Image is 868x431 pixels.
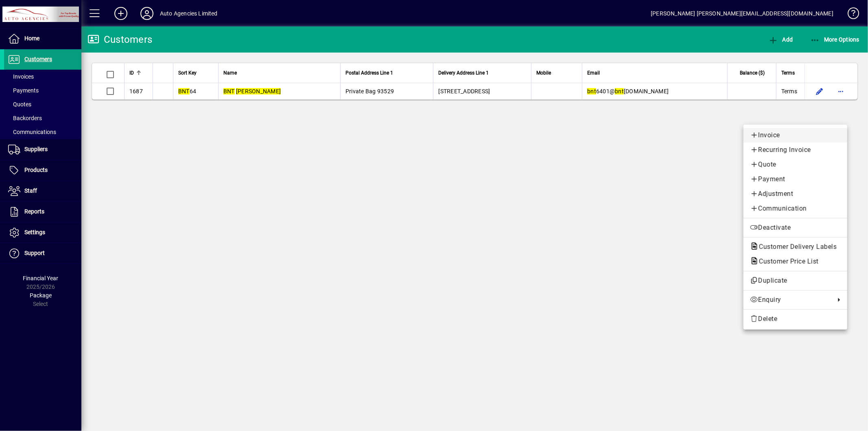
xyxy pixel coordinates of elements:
span: Delete [750,314,841,324]
button: Deactivate customer [743,220,847,235]
span: Customer Delivery Labels [750,243,841,251]
span: Customer Price List [750,257,823,265]
span: Quote [750,160,841,169]
span: Duplicate [750,276,841,286]
span: Communication [750,204,841,213]
span: Adjustment [750,189,841,199]
span: Enquiry [750,295,831,305]
span: Recurring Invoice [750,145,841,155]
span: Payment [750,174,841,184]
span: Invoice [750,130,841,140]
span: Deactivate [750,223,841,233]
